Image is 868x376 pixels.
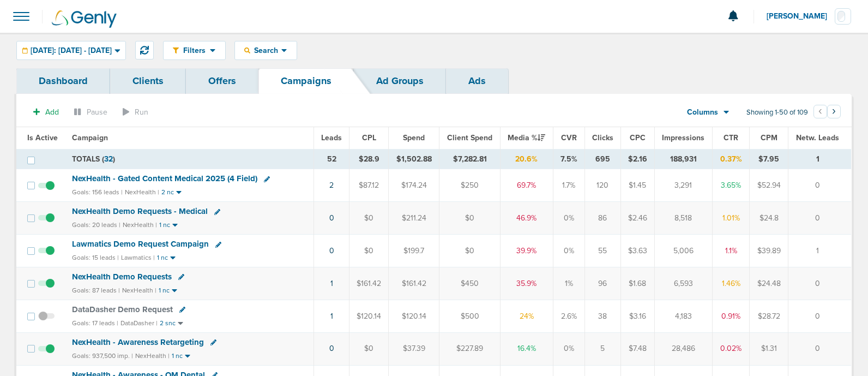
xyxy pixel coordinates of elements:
span: Add [45,108,59,117]
td: 0.91% [713,300,750,332]
td: $37.39 [389,332,439,365]
td: $120.14 [389,300,439,332]
td: $199.7 [389,235,439,267]
td: $211.24 [389,202,439,235]
td: 16.4% [500,332,553,365]
td: 1.46% [713,267,750,300]
td: $0 [349,202,389,235]
td: 3.65% [713,169,750,202]
a: Ad Groups [354,68,446,94]
td: 69.7% [500,169,553,202]
td: 8,518 [654,202,712,235]
td: $3.16 [620,300,654,332]
td: 2.6% [553,300,584,332]
span: Search [250,46,281,55]
td: 0 [788,202,851,235]
td: 4,183 [654,300,712,332]
span: CVR [561,133,577,142]
td: $1.68 [620,267,654,300]
span: Filters [179,46,210,55]
td: 188,931 [654,149,712,169]
td: 6,593 [654,267,712,300]
td: $161.42 [389,267,439,300]
a: 1 [330,312,333,321]
a: 0 [329,344,334,353]
span: Clicks [592,133,613,142]
a: 1 [330,279,333,288]
td: $7,282.81 [439,149,501,169]
span: [DATE]: [DATE] - [DATE] [31,47,112,55]
td: 52 [314,149,349,169]
span: Spend [403,133,425,142]
button: Go to next page [827,105,841,118]
a: 0 [329,213,334,223]
td: 0.02% [713,332,750,365]
small: Goals: 156 leads | [72,188,123,196]
td: 1.7% [553,169,584,202]
small: NexHealth | [125,188,159,196]
td: 120 [584,169,620,202]
td: $3.63 [620,235,654,267]
td: 0.37% [713,149,750,169]
td: 35.9% [500,267,553,300]
td: 0 [788,300,851,332]
td: $120.14 [349,300,389,332]
td: $0 [349,332,389,365]
td: $0 [439,202,501,235]
span: Campaign [72,133,108,142]
td: 38 [584,300,620,332]
span: [PERSON_NAME] [767,13,835,20]
td: 1% [553,267,584,300]
td: 39.9% [500,235,553,267]
button: Add [27,104,65,120]
td: 46.9% [500,202,553,235]
span: Showing 1-50 of 109 [746,108,808,117]
small: DataDasher | [120,319,158,327]
td: 0 [788,267,851,300]
a: Ads [446,68,508,94]
span: Media % [508,133,545,142]
a: Dashboard [16,68,110,94]
td: $2.16 [620,149,654,169]
span: Leads [321,133,342,142]
td: $250 [439,169,501,202]
td: $28.72 [750,300,788,332]
td: 28,486 [654,332,712,365]
td: $174.24 [389,169,439,202]
td: 1 [788,149,851,169]
small: 2 nc [161,188,174,196]
span: DataDasher Demo Request [72,305,173,314]
span: Columns [687,107,718,118]
span: CPL [362,133,376,142]
td: TOTALS ( ) [65,149,314,169]
td: 96 [584,267,620,300]
td: $7.48 [620,332,654,365]
td: 86 [584,202,620,235]
span: 32 [104,154,113,164]
td: $227.89 [439,332,501,365]
td: $1.31 [750,332,788,365]
td: 0% [553,202,584,235]
span: CTR [724,133,738,142]
small: NexHealth | [135,352,170,360]
a: Clients [110,68,186,94]
span: CPC [630,133,646,142]
span: NexHealth Demo Requests - Medical [72,206,208,216]
small: 1 nc [159,287,170,295]
td: $0 [439,235,501,267]
small: Goals: 87 leads | [72,287,120,295]
small: Goals: 15 leads | [72,254,119,262]
td: 0 [788,332,851,365]
td: $52.94 [750,169,788,202]
small: 1 nc [159,221,170,229]
small: NexHealth | [122,287,156,294]
span: Lawmatics Demo Request Campaign [72,239,209,249]
td: $39.89 [750,235,788,267]
span: Is Active [27,133,58,142]
a: Offers [186,68,258,94]
td: 1 [788,235,851,267]
td: 24% [500,300,553,332]
td: 5 [584,332,620,365]
td: 1.01% [713,202,750,235]
img: Genly [52,10,117,28]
